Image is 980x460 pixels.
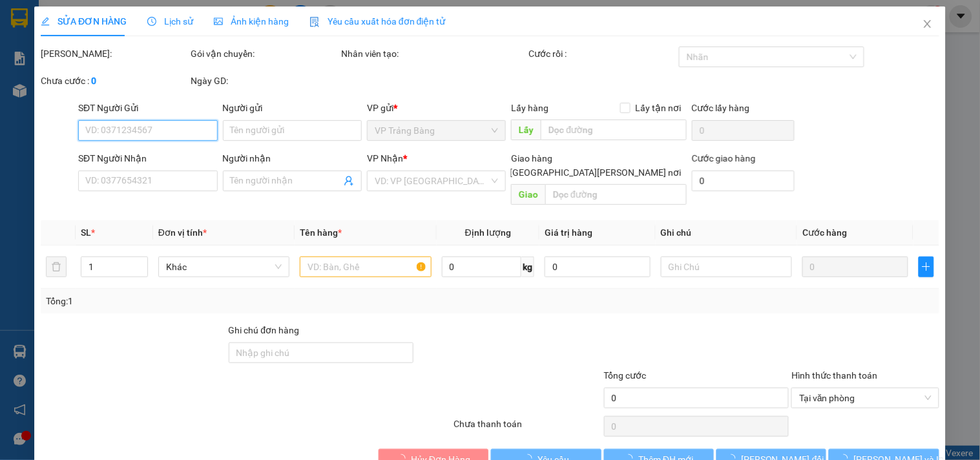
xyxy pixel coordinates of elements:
label: Hình thức thanh toán [791,370,877,381]
div: VP gửi [367,101,506,115]
b: 0 [91,76,96,86]
div: Tổng: 1 [46,294,379,308]
span: Tổng cước [604,370,647,381]
input: Ghi Chú [661,256,792,277]
span: Tại văn phòng [799,388,931,408]
span: Lấy hàng [512,103,549,113]
div: Người gửi [223,101,362,115]
label: Cước giao hàng [692,153,756,163]
span: kg [521,256,534,277]
span: close [923,19,933,29]
span: [GEOGRAPHIC_DATA][PERSON_NAME] nơi [505,165,687,180]
input: Ghi chú đơn hàng [229,342,414,363]
span: Giá trị hàng [545,227,592,238]
div: SĐT Người Nhận [78,151,217,165]
input: Cước giao hàng [692,171,795,191]
span: user-add [344,176,354,186]
span: Lấy [512,120,541,140]
span: Định lượng [465,227,511,238]
img: icon [309,17,320,27]
span: SL [81,227,91,238]
span: Giao hàng [512,153,553,163]
span: Cước hàng [802,227,847,238]
label: Ghi chú đơn hàng [229,325,300,335]
th: Ghi chú [656,220,797,246]
input: Dọc đường [541,120,687,140]
input: VD: Bàn, Ghế [300,256,431,277]
span: Yêu cầu xuất hóa đơn điện tử [309,16,446,26]
div: Gói vận chuyển: [191,47,339,61]
span: plus [919,262,933,272]
div: [PERSON_NAME]: [41,47,188,61]
div: Người nhận [223,151,362,165]
button: delete [46,256,67,277]
span: picture [214,17,223,26]
span: VP Trảng Bàng [375,121,498,140]
label: Cước lấy hàng [692,103,750,113]
div: Ngày GD: [191,74,339,88]
button: plus [919,256,934,277]
div: Chưa cước : [41,74,188,88]
span: Đơn vị tính [158,227,207,238]
div: Nhân viên tạo: [341,47,526,61]
span: VP Nhận [367,153,403,163]
input: 0 [802,256,908,277]
span: Lịch sử [147,16,193,26]
span: Ảnh kiện hàng [214,16,289,26]
div: Cước rồi : [529,47,676,61]
button: Close [910,6,946,43]
div: Chưa thanh toán [452,417,602,439]
div: SĐT Người Gửi [78,101,217,115]
input: Cước lấy hàng [692,120,795,141]
span: clock-circle [147,17,156,26]
span: Giao [512,184,546,205]
span: edit [41,17,50,26]
span: Khác [166,257,282,277]
input: Dọc đường [546,184,687,205]
span: SỬA ĐƠN HÀNG [41,16,127,26]
span: Lấy tận nơi [631,101,687,115]
span: Tên hàng [300,227,342,238]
